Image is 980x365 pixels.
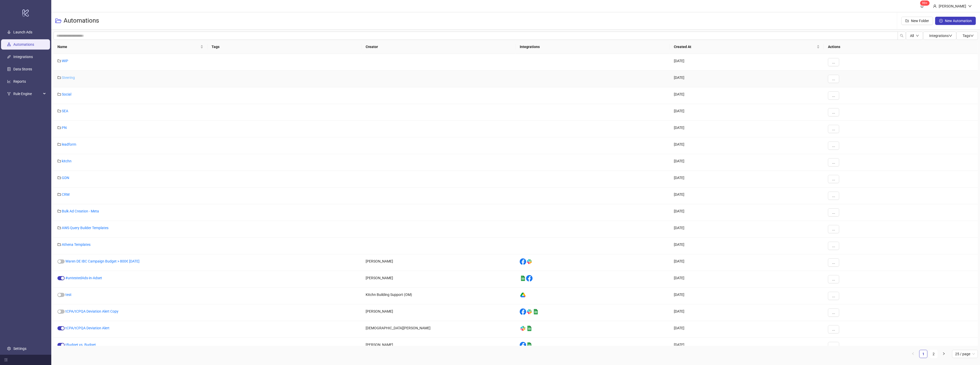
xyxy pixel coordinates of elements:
div: [DATE] [670,71,824,87]
button: ... [828,258,839,267]
span: ... [832,177,835,181]
span: ... [832,294,835,298]
span: ... [832,210,835,214]
span: ... [832,327,835,331]
div: [DATE] [670,271,824,288]
button: ... [828,308,839,317]
button: ... [828,125,839,133]
span: folder [57,226,61,230]
span: ... [832,77,835,81]
a: Integrations [13,55,33,59]
a: test [65,293,72,297]
a: PN [62,126,67,130]
div: [DATE] [670,304,824,321]
span: folder [57,209,61,213]
div: [PERSON_NAME] [937,3,968,9]
button: ... [828,342,839,350]
a: Athena Templates [62,242,91,247]
button: left [909,350,917,358]
button: ... [828,192,839,200]
div: [DATE] [670,121,824,137]
span: ... [832,244,835,248]
div: [PERSON_NAME] [362,271,516,288]
li: Previous Page [909,350,917,358]
div: [PERSON_NAME] [362,338,516,354]
th: Actions [824,40,978,54]
span: New Automation [945,19,972,23]
button: ... [828,225,839,233]
div: [DATE] [670,54,824,71]
a: WIP [62,59,68,63]
button: New Folder [901,17,933,25]
th: Name [53,40,207,54]
button: ... [828,91,839,100]
span: down [916,34,919,37]
span: 25 / page [955,350,975,358]
span: folder [57,109,61,113]
div: [DATE] [670,288,824,304]
div: [DATE] [670,221,824,238]
button: ... [828,58,839,66]
a: SEA [62,109,68,113]
span: left [912,352,915,355]
button: ... [828,142,839,150]
a: tCPA/tCPQA Deviation Alert Copy [65,309,118,313]
span: Created At [674,44,816,50]
span: search [900,34,904,38]
span: user [933,4,937,8]
span: down [970,34,974,38]
div: [DATE] [670,204,824,221]
span: ... [832,93,835,98]
span: folder-open [55,18,62,24]
button: ... [828,208,839,217]
button: New Automation [935,17,976,25]
div: [DATE] [670,171,824,188]
button: ... [828,275,839,283]
a: CRM [62,192,69,196]
span: ... [832,160,835,164]
span: bell [920,4,924,8]
button: ... [828,75,839,83]
sup: 671 [920,1,930,6]
li: 2 [929,350,938,358]
div: [DATE] [670,154,824,171]
span: ... [832,194,835,198]
span: folder [57,193,61,196]
a: Waren DE IBC Campaign Budget > 800€ [DATE] [65,259,139,263]
a: kitchn [62,159,72,163]
span: ... [832,277,835,281]
span: folder [57,92,61,96]
a: tCPA/tCPQA Deviation Alert [65,326,109,330]
h3: Automations [64,17,99,25]
div: [DATE] [670,137,824,154]
button: right [940,350,948,358]
div: [DATE] [670,104,824,121]
span: folder [57,59,61,63]
span: ... [832,260,835,265]
button: ... [828,325,839,333]
div: Kitchn Building Support (OM) [362,288,516,304]
span: folder [57,243,61,246]
span: Integrations [929,34,952,38]
button: ... [828,292,839,300]
th: Created At [670,40,824,54]
button: ... [828,158,839,166]
a: Automations [13,42,34,46]
span: Name [57,44,199,50]
button: Tagsdown [956,32,978,40]
span: folder [57,76,61,79]
button: ... [828,108,839,116]
div: [PERSON_NAME] [362,304,516,321]
a: Bulk Ad Creation - Meta [62,209,99,213]
th: Tags [207,40,362,54]
a: Launch Ads [13,30,32,34]
span: fork [7,92,11,96]
div: [DATE] [670,188,824,204]
button: ... [828,175,839,183]
a: 1 [919,350,927,358]
span: folder [57,143,61,146]
span: folder [57,176,61,180]
span: ... [832,227,835,231]
div: [DEMOGRAPHIC_DATA][PERSON_NAME] [362,321,516,338]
